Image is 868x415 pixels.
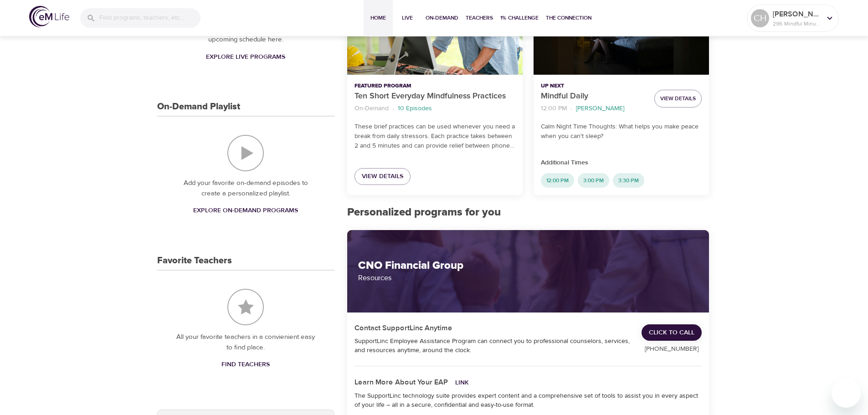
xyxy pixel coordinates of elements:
a: View Details [354,168,411,185]
p: 296 Mindful Minutes [773,20,821,28]
span: Teachers [466,13,493,23]
iframe: Button to launch messaging window [832,379,861,408]
p: Featured Program [354,82,515,90]
p: On-Demand [354,104,389,113]
h2: Personalized programs for you [347,206,709,219]
p: [PERSON_NAME] [773,9,821,20]
span: Find Teachers [221,359,270,370]
a: Link [455,379,469,387]
h3: On-Demand Playlist [157,102,240,112]
li: · [570,102,572,115]
p: Add your favorite on-demand episodes to create a personalized playlist. [175,178,316,199]
img: Favorite Teachers [227,289,264,325]
p: These brief practices can be used whenever you need a break from daily stressors. Each practice t... [354,122,515,151]
p: Ten Short Everyday Mindfulness Practices [354,90,515,102]
nav: breadcrumb [541,102,647,115]
span: View Details [660,94,696,103]
span: 3:30 PM [613,177,644,184]
span: Live [396,13,418,23]
span: 3:00 PM [578,177,609,184]
p: Calm Night Time Thoughts: What helps you make peace when you can't sleep? [541,122,702,141]
span: 12:00 PM [541,177,574,184]
p: Up Next [541,82,647,90]
p: [PHONE_NUMBER] [642,344,702,354]
h3: Favorite Teachers [157,256,232,266]
nav: breadcrumb [354,102,515,115]
li: · [392,102,394,115]
p: 10 Episodes [398,104,432,113]
div: 3:30 PM [613,173,644,188]
span: 1% Challenge [500,13,539,23]
h2: CNO Financial Group [358,259,699,272]
input: Find programs, teachers, etc... [99,8,200,28]
div: 12:00 PM [541,173,574,188]
span: The Connection [546,13,591,23]
span: View Details [362,171,403,182]
a: Find Teachers [218,356,273,373]
div: SupportLinc Employee Assistance Program can connect you to professional counselors, services, and... [354,337,631,355]
p: Resources [358,272,699,283]
a: Click to Call [642,324,702,341]
img: On-Demand Playlist [227,135,264,171]
h5: Learn More About Your EAP [354,378,448,387]
div: 3:00 PM [578,173,609,188]
h5: Contact SupportLinc Anytime [354,323,452,333]
div: CH [751,9,769,27]
span: Click to Call [649,327,694,338]
img: logo [29,6,69,27]
p: All your favorite teachers in a convienient easy to find place. [175,332,316,353]
a: Explore Live Programs [202,49,289,66]
button: View Details [654,90,702,108]
span: Explore Live Programs [206,51,285,63]
a: Explore On-Demand Programs [190,202,302,219]
p: Mindful Daily [541,90,647,102]
span: On-Demand [426,13,458,23]
span: Home [367,13,389,23]
div: The SupportLinc technology suite provides expert content and a comprehensive set of tools to assi... [354,391,702,410]
p: Additional Times [541,158,702,168]
p: [PERSON_NAME] [576,104,624,113]
p: 12:00 PM [541,104,567,113]
span: Explore On-Demand Programs [193,205,298,216]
